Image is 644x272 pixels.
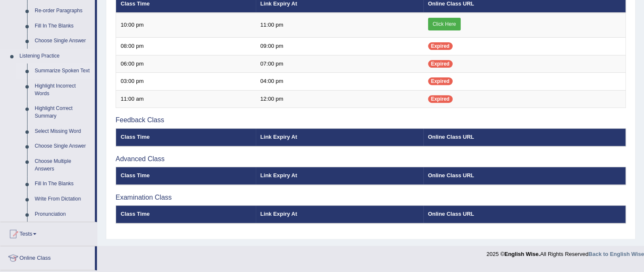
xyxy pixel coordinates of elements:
a: Fill In The Blanks [31,176,95,192]
td: 10:00 pm [116,13,256,38]
strong: English Wise. [504,251,540,257]
span: Expired [428,77,453,85]
th: Class Time [116,167,256,185]
span: Expired [428,95,453,103]
h3: Feedback Class [116,116,626,124]
td: 11:00 pm [256,13,423,38]
td: 07:00 pm [256,55,423,73]
td: 03:00 pm [116,73,256,91]
th: Class Time [116,129,256,146]
th: Class Time [116,206,256,223]
a: Highlight Incorrect Words [31,79,95,101]
th: Online Class URL [423,206,626,223]
a: Fill In The Blanks [31,19,95,34]
th: Link Expiry At [256,129,423,146]
td: 12:00 pm [256,90,423,108]
a: Listening Practice [16,49,95,64]
th: Link Expiry At [256,206,423,223]
a: Choose Single Answer [31,33,95,49]
td: 06:00 pm [116,55,256,73]
a: Online Class [0,246,95,267]
a: Re-order Paragraphs [31,3,95,19]
a: Highlight Correct Summary [31,101,95,124]
span: Expired [428,42,453,50]
span: Expired [428,60,453,68]
a: Pronunciation [31,207,95,222]
a: Select Missing Word [31,124,95,139]
td: 08:00 pm [116,38,256,55]
td: 11:00 am [116,90,256,108]
td: 04:00 pm [256,73,423,91]
div: 2025 © All Rights Reserved [486,246,644,258]
th: Online Class URL [423,167,626,185]
td: 09:00 pm [256,38,423,55]
a: Tests [0,222,97,243]
a: Summarize Spoken Text [31,63,95,79]
th: Online Class URL [423,129,626,146]
a: Click Here [428,18,461,30]
a: Back to English Wise [589,251,644,257]
a: Choose Multiple Answers [31,154,95,176]
th: Link Expiry At [256,167,423,185]
a: Choose Single Answer [31,139,95,154]
h3: Advanced Class [116,155,626,163]
a: Write From Dictation [31,192,95,207]
h3: Examination Class [116,194,626,201]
